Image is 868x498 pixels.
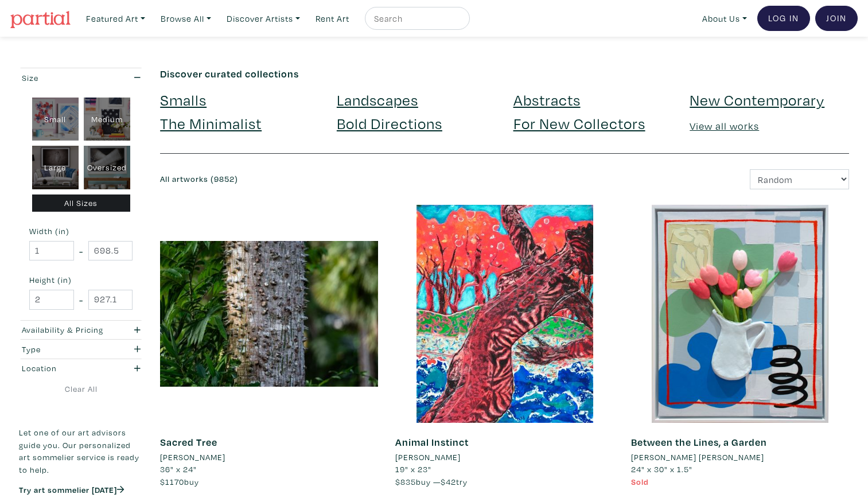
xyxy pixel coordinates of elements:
[690,119,759,133] a: View all works
[79,243,83,259] span: -
[337,113,442,133] a: Bold Directions
[19,68,143,87] button: Size
[19,426,143,476] p: Let one of our art advisors guide you. Our personalized art sommelier service is ready to help.
[395,464,431,474] span: 19" x 23"
[631,451,764,464] li: [PERSON_NAME] [PERSON_NAME]
[160,435,217,449] a: Sacred Tree
[160,113,262,133] a: The Minimalist
[84,98,130,141] div: Medium
[19,359,143,378] button: Location
[155,7,216,30] a: Browse All
[81,7,150,30] a: Featured Art
[395,451,613,464] a: [PERSON_NAME]
[160,476,184,487] span: $1170
[19,321,143,340] button: Availability & Pricing
[513,90,581,110] a: Abstracts
[160,451,378,464] a: [PERSON_NAME]
[757,6,810,31] a: Log In
[160,451,225,464] li: [PERSON_NAME]
[815,6,858,31] a: Join
[22,324,107,336] div: Availability & Pricing
[310,7,355,30] a: Rent Art
[160,174,496,184] h6: All artworks (9852)
[19,484,124,495] a: Try art sommelier [DATE]
[22,362,107,375] div: Location
[395,476,416,487] span: $835
[84,146,130,189] div: Oversized
[160,68,849,80] h6: Discover curated collections
[22,343,107,356] div: Type
[160,464,197,474] span: 36" x 24"
[32,98,79,141] div: Small
[19,383,143,395] a: Clear All
[32,146,79,189] div: Large
[631,464,692,474] span: 24" x 30" x 1.5"
[631,451,849,464] a: [PERSON_NAME] [PERSON_NAME]
[29,276,133,284] small: Height (in)
[513,113,645,133] a: For New Collectors
[337,90,418,110] a: Landscapes
[395,451,461,464] li: [PERSON_NAME]
[631,435,767,449] a: Between the Lines, a Garden
[160,90,207,110] a: Smalls
[395,435,469,449] a: Animal Instinct
[19,340,143,359] button: Type
[29,227,133,235] small: Width (in)
[79,292,83,308] span: -
[373,11,459,26] input: Search
[22,72,107,84] div: Size
[697,7,752,30] a: About Us
[441,476,456,487] span: $42
[631,476,649,487] span: Sold
[221,7,305,30] a: Discover Artists
[690,90,824,110] a: New Contemporary
[395,476,468,487] span: buy — try
[160,476,199,487] span: buy
[32,194,130,212] div: All Sizes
